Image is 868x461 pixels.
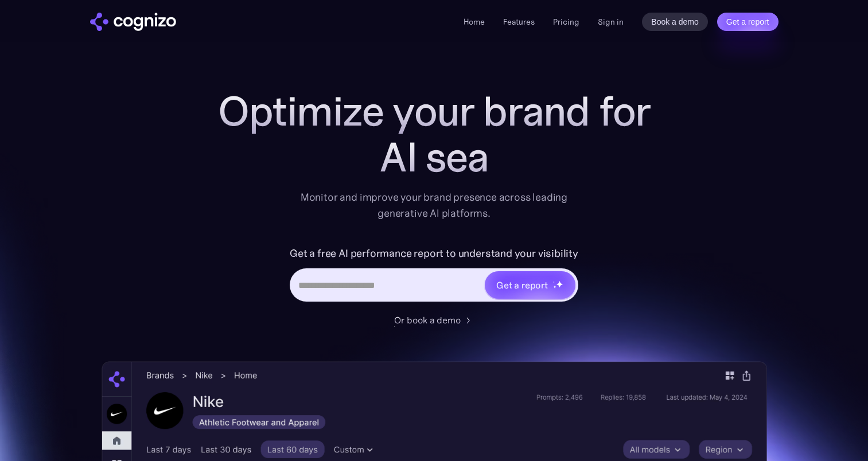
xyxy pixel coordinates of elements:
div: AI sea [205,134,664,180]
img: star [556,280,563,288]
a: Home [464,17,485,27]
img: star [553,285,557,289]
form: Hero URL Input Form [290,244,578,307]
label: Get a free AI performance report to understand your visibility [290,244,578,263]
img: cognizo logo [90,13,176,31]
a: Get a report [717,13,779,31]
a: Features [503,17,535,27]
a: Pricing [553,17,579,27]
a: Get a reportstarstarstar [484,270,577,300]
a: Or book a demo [394,313,474,327]
a: Sign in [598,15,624,29]
div: Monitor and improve your brand presence across leading generative AI platforms. [293,189,575,221]
div: Or book a demo [394,313,461,327]
h1: Optimize your brand for [205,88,664,134]
a: home [90,13,176,31]
a: Book a demo [642,13,708,31]
div: Get a report [496,278,548,292]
img: star [553,281,555,283]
